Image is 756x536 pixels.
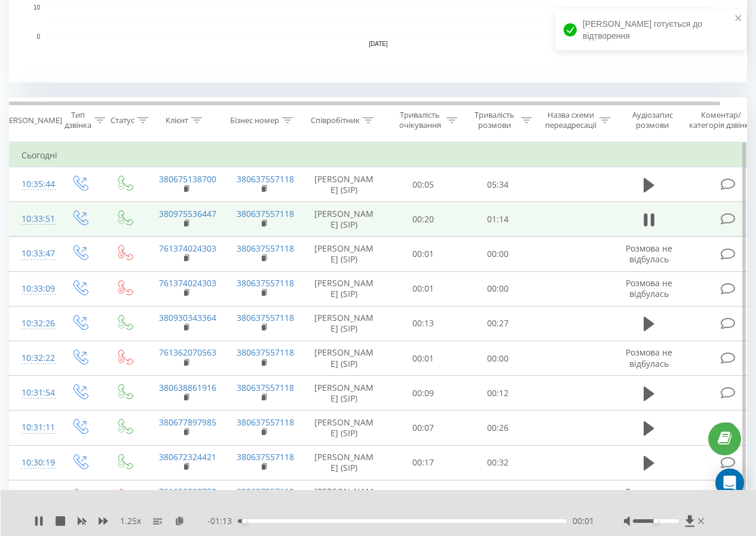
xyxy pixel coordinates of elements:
[555,10,746,50] div: [PERSON_NAME] готується до відтворення
[159,312,216,323] a: 380930343364
[302,237,386,271] td: [PERSON_NAME] (SIP)
[461,306,535,341] td: 00:27
[386,202,461,237] td: 00:20
[461,237,535,271] td: 00:00
[461,480,535,514] td: 00:00
[461,271,535,306] td: 00:00
[237,486,294,497] a: 380637557118
[120,515,141,527] span: 1.25 x
[302,271,386,306] td: [PERSON_NAME] (SIP)
[2,115,62,125] div: [PERSON_NAME]
[237,243,294,254] a: 380637557118
[237,451,294,463] a: 380637557118
[237,347,294,358] a: 380637557118
[159,486,216,497] a: 761606292750
[22,277,45,301] div: 10:33:09
[626,347,672,369] span: Розмова не відбулась
[65,110,91,130] div: Тип дзвінка
[626,243,672,265] span: Розмова не відбулась
[386,445,461,480] td: 00:17
[207,515,238,527] span: - 01:13
[237,416,294,428] a: 380637557118
[461,411,535,445] td: 00:26
[159,347,216,358] a: 761362070563
[686,110,756,130] div: Коментар/категорія дзвінка
[302,480,386,514] td: [PERSON_NAME] (SIP)
[302,376,386,411] td: [PERSON_NAME] (SIP)
[22,381,45,405] div: 10:31:54
[36,33,40,40] text: 0
[461,445,535,480] td: 00:32
[22,451,45,474] div: 10:30:19
[237,382,294,393] a: 380637557118
[242,519,247,523] div: Accessibility label
[22,312,45,335] div: 10:32:26
[471,110,518,130] div: Тривалість розмови
[386,480,461,514] td: 00:01
[386,341,461,376] td: 00:01
[386,376,461,411] td: 00:09
[33,4,41,11] text: 10
[654,519,659,523] div: Accessibility label
[22,416,45,439] div: 10:31:11
[545,110,596,130] div: Назва схеми переадресації
[386,271,461,306] td: 00:01
[734,13,743,24] button: close
[159,208,216,219] a: 380975536447
[22,486,45,509] div: 10:30:12
[159,382,216,393] a: 380638861916
[386,167,461,202] td: 00:05
[166,115,188,125] div: Клієнт
[386,237,461,271] td: 00:01
[396,110,443,130] div: Тривалість очікування
[311,115,360,125] div: Співробітник
[461,202,535,237] td: 01:14
[623,110,681,130] div: Аудіозапис розмови
[369,41,388,47] text: [DATE]
[230,115,279,125] div: Бізнес номер
[22,242,45,265] div: 10:33:47
[302,202,386,237] td: [PERSON_NAME] (SIP)
[22,347,45,370] div: 10:32:22
[302,167,386,202] td: [PERSON_NAME] (SIP)
[715,468,744,497] div: Open Intercom Messenger
[22,207,45,231] div: 10:33:51
[159,277,216,289] a: 761374024303
[237,173,294,185] a: 380637557118
[461,341,535,376] td: 00:00
[111,115,134,125] div: Статус
[386,306,461,341] td: 00:13
[302,411,386,445] td: [PERSON_NAME] (SIP)
[159,451,216,463] a: 380672324421
[302,341,386,376] td: [PERSON_NAME] (SIP)
[461,376,535,411] td: 00:12
[626,486,672,508] span: Розмова не відбулась
[237,208,294,219] a: 380637557118
[237,277,294,289] a: 380637557118
[386,411,461,445] td: 00:07
[626,277,672,299] span: Розмова не відбулась
[302,445,386,480] td: [PERSON_NAME] (SIP)
[573,515,594,527] span: 00:01
[159,243,216,254] a: 761374024303
[302,306,386,341] td: [PERSON_NAME] (SIP)
[237,312,294,323] a: 380637557118
[22,173,45,196] div: 10:35:44
[461,167,535,202] td: 05:34
[159,173,216,185] a: 380675138700
[159,416,216,428] a: 380677897985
